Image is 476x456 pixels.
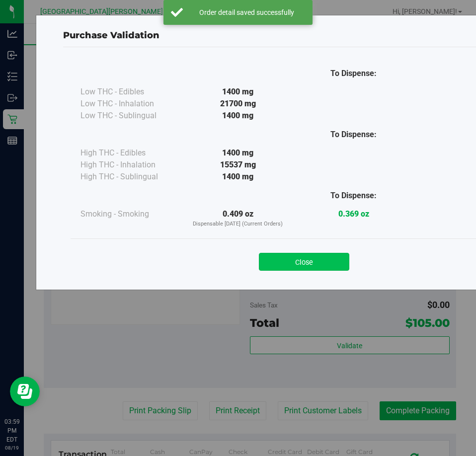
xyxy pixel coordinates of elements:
[180,220,296,228] p: Dispensable [DATE] (Current Orders)
[180,159,296,171] div: 15537 mg
[180,147,296,159] div: 1400 mg
[80,159,180,171] div: High THC - Inhalation
[296,68,411,79] div: To Dispense:
[80,147,180,159] div: High THC - Edibles
[80,110,180,122] div: Low THC - Sublingual
[180,110,296,122] div: 1400 mg
[188,7,305,17] div: Order detail saved successfully
[180,98,296,110] div: 21700 mg
[338,209,369,219] strong: 0.369 oz
[180,208,296,228] div: 0.409 oz
[80,171,180,183] div: High THC - Sublingual
[180,86,296,98] div: 1400 mg
[180,171,296,183] div: 1400 mg
[296,190,411,202] div: To Dispense:
[296,129,411,141] div: To Dispense:
[80,98,180,110] div: Low THC - Inhalation
[10,377,40,406] iframe: Resource center
[259,253,349,271] button: Close
[80,86,180,98] div: Low THC - Edibles
[80,208,180,220] div: Smoking - Smoking
[63,30,159,41] span: Purchase Validation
